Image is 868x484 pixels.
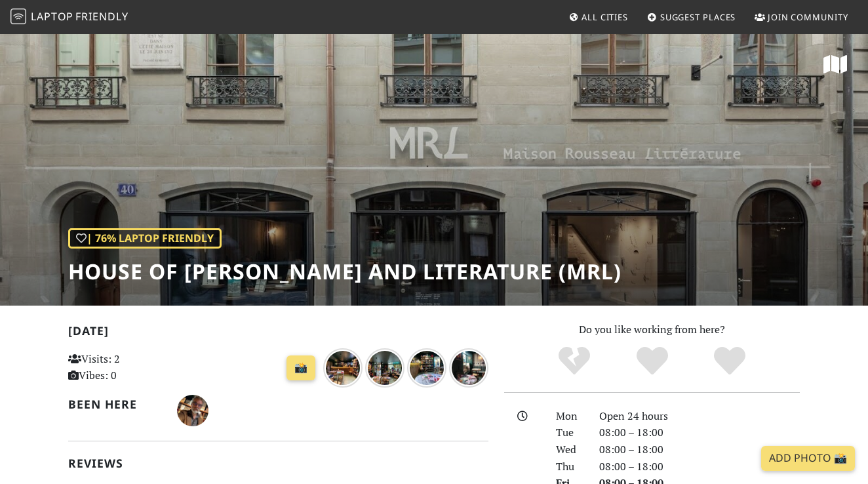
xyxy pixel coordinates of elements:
[68,324,488,343] h2: [DATE]
[548,408,591,425] div: Mon
[548,458,591,475] div: Thu
[407,359,449,374] a: over 1 year ago
[449,348,488,388] img: over 1 year ago
[591,408,808,425] div: Open 24 hours
[68,228,222,249] div: | 76% Laptop Friendly
[642,5,741,29] a: Suggest Places
[323,348,363,388] img: over 1 year ago
[365,359,407,374] a: over 1 year ago
[504,321,800,338] p: Do you like working from here?
[68,397,161,411] h2: Been here
[768,11,848,23] span: Join Community
[761,446,855,471] a: Add Photo 📸
[548,441,591,458] div: Wed
[407,348,446,388] img: over 1 year ago
[75,9,128,24] span: Friendly
[10,9,26,24] img: LaptopFriendly
[68,456,488,470] h2: Reviews
[10,6,128,29] a: LaptopFriendly LaptopFriendly
[613,345,691,378] div: Yes
[548,424,591,441] div: Tue
[449,359,488,374] a: over 1 year ago
[691,345,769,378] div: Definitely!
[365,348,404,388] img: over 1 year ago
[177,402,208,416] span: Macia Serge
[177,395,208,426] img: 5334-macia.jpg
[323,359,365,374] a: over 1 year ago
[535,345,613,378] div: No
[660,11,736,23] span: Suggest Places
[31,9,73,24] span: Laptop
[68,259,621,284] h1: House of [PERSON_NAME] and Literature (MRL)
[563,5,633,29] a: All Cities
[591,458,808,475] div: 08:00 – 18:00
[591,424,808,441] div: 08:00 – 18:00
[582,11,628,23] span: All Cities
[749,5,854,29] a: Join Community
[591,441,808,458] div: 08:00 – 18:00
[286,355,315,380] a: 📸
[68,351,198,384] p: Visits: 2 Vibes: 0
